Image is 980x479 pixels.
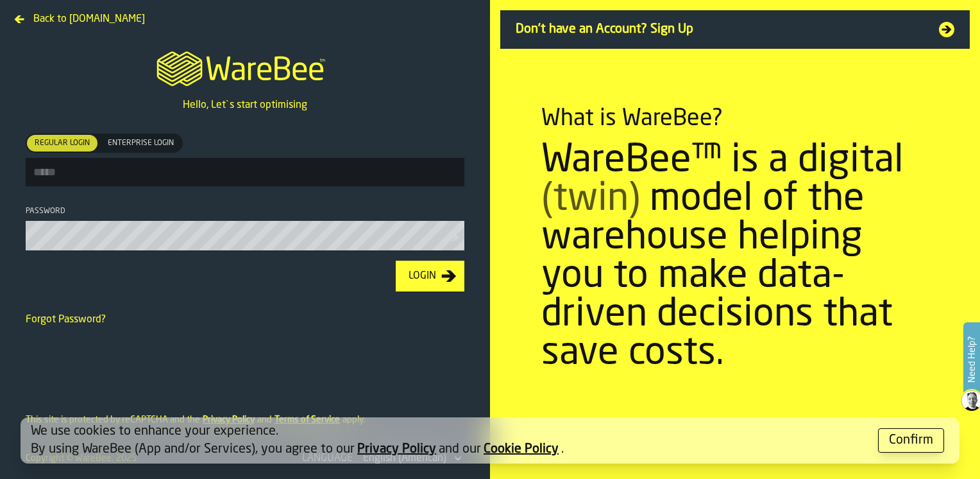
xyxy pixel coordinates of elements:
[100,135,182,152] div: thumb
[30,137,95,149] span: Regular Login
[10,10,150,21] a: Back to [DOMAIN_NAME]
[103,137,179,149] span: Enterprise Login
[27,135,97,152] div: thumb
[183,98,307,113] p: Hello, Let`s start optimising
[26,221,464,250] input: button-toolbar-Password
[889,431,933,449] div: Confirm
[541,142,929,373] div: WareBee™ is a digital model of the warehouse helping you to make data-driven decisions that save ...
[21,417,959,464] div: alert-[object Object]
[541,180,640,219] span: (twin)
[33,12,145,27] span: Back to [DOMAIN_NAME]
[403,268,441,284] div: Login
[541,106,723,132] div: What is WareBee?
[145,36,344,98] a: logo-header
[26,134,99,153] label: button-switch-multi-Regular Login
[26,315,106,325] a: Forgot Password?
[99,134,183,153] label: button-switch-multi-Enterprise Login
[500,10,970,49] a: Don't have an Account? Sign Up
[357,443,436,456] a: Privacy Policy
[965,324,979,396] label: Need Help?
[26,158,464,186] input: button-toolbar-[object Object]
[26,207,464,250] label: button-toolbar-Password
[31,422,868,458] div: We use cookies to enhance your experience. By using WareBee (App and/or Services), you agree to o...
[446,231,462,244] button: button-toolbar-Password
[26,134,464,186] label: button-toolbar-[object Object]
[484,443,559,456] a: Cookie Policy
[878,428,944,453] button: button-
[26,207,464,216] div: Password
[396,261,464,292] button: button-Login
[516,21,924,39] span: Don't have an Account? Sign Up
